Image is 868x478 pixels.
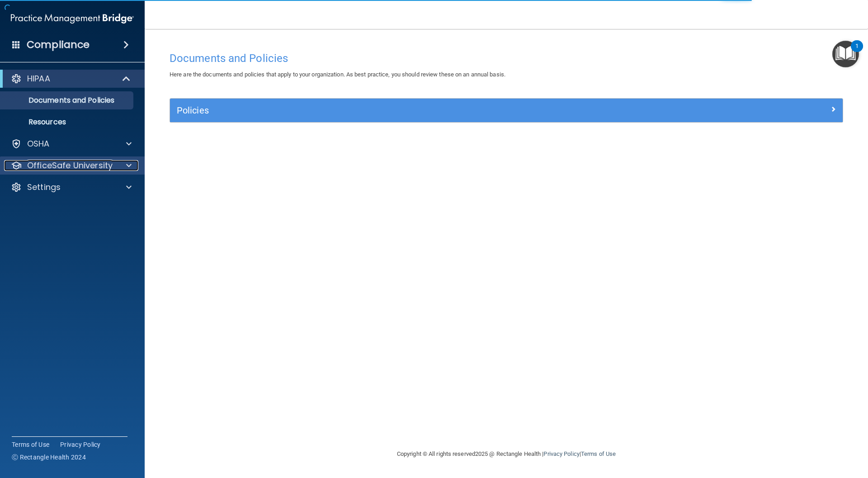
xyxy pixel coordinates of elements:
h5: Policies [177,105,668,115]
p: Settings [27,182,61,193]
img: PMB logo [11,9,134,28]
a: Terms of Use [581,450,616,457]
iframe: Drift Widget Chat Controller [712,414,857,450]
a: Privacy Policy [60,440,101,449]
a: Settings [11,182,132,193]
a: OSHA [11,138,132,149]
p: OfficeSafe University [27,160,113,171]
p: HIPAA [27,73,50,84]
h4: Documents and Policies [170,52,843,64]
div: 1 [855,46,859,58]
div: Copyright © All rights reserved 2025 @ Rectangle Health | | [341,440,671,469]
span: Here are the documents and policies that apply to your organization. As best practice, you should... [170,71,505,78]
button: Open Resource Center, 1 new notification [832,41,859,67]
a: OfficeSafe University [11,160,132,171]
a: Policies [177,103,836,118]
a: HIPAA [11,73,131,84]
a: Privacy Policy [543,450,579,457]
h4: Compliance [27,38,90,51]
p: Resources [6,118,129,127]
span: Ⓒ Rectangle Health 2024 [12,453,86,462]
a: Terms of Use [12,440,49,449]
p: Documents and Policies [6,96,129,105]
p: OSHA [27,138,50,149]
